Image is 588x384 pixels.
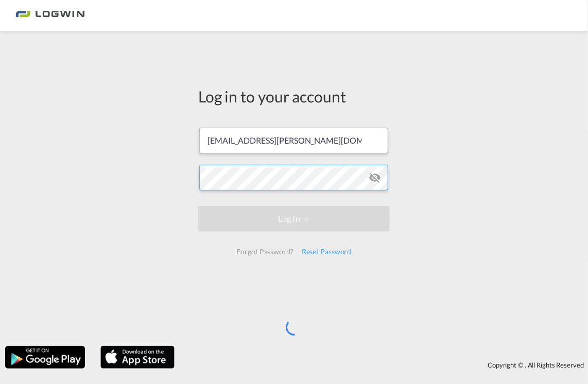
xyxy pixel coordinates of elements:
[99,345,176,370] img: apple.png
[180,356,588,374] div: Copyright © . All Rights Reserved
[198,85,390,107] div: Log in to your account
[198,206,390,232] button: LOGIN
[369,171,381,184] md-icon: icon-eye-off
[4,345,86,370] img: google.png
[15,4,85,27] img: bc73a0e0d8c111efacd525e4c8ad7d32.png
[232,242,297,261] div: Forgot Password?
[199,128,388,153] input: Enter email/phone number
[298,242,356,261] div: Reset Password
